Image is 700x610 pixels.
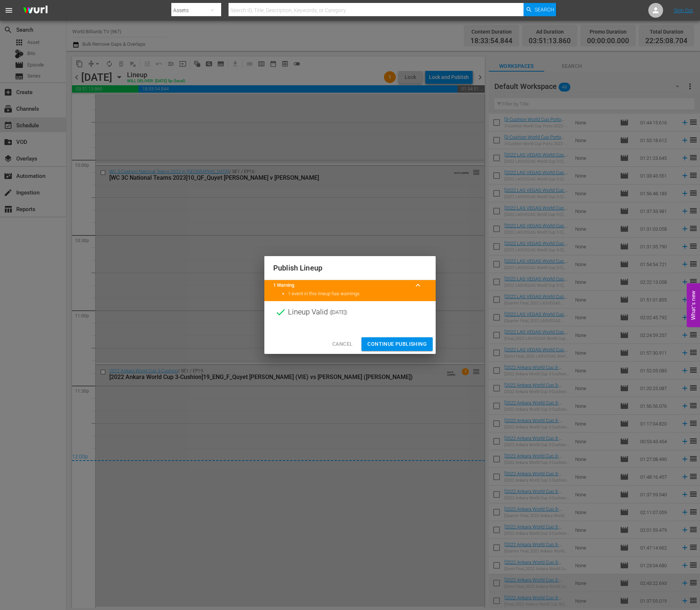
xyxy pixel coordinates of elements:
[414,281,422,290] span: keyboard_arrow_up
[288,290,427,297] li: 1 event in this lineup has warnings.
[273,262,427,274] h2: Publish Lineup
[326,337,358,351] button: Cancel
[18,2,53,19] img: ans4CAIJ8jUAAAAAAAAAAAAAAAAAAAAAAAAgQb4GAAAAAAAAAAAAAAAAAAAAAAAAJMjXAAAAAAAAAAAAAAAAAAAAAAAAgAT5G...
[264,301,436,323] div: Lineup Valid
[367,340,427,349] span: Continue Publishing
[674,7,693,13] a: Sign Out
[332,340,353,349] span: Cancel
[330,307,347,318] span: ( [DATE] )
[361,337,433,351] button: Continue Publishing
[535,3,554,16] span: Search
[409,276,427,294] button: keyboard_arrow_up
[273,282,409,289] title: 1 Warning
[4,6,13,15] span: menu
[687,283,700,327] button: Open Feedback Widget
